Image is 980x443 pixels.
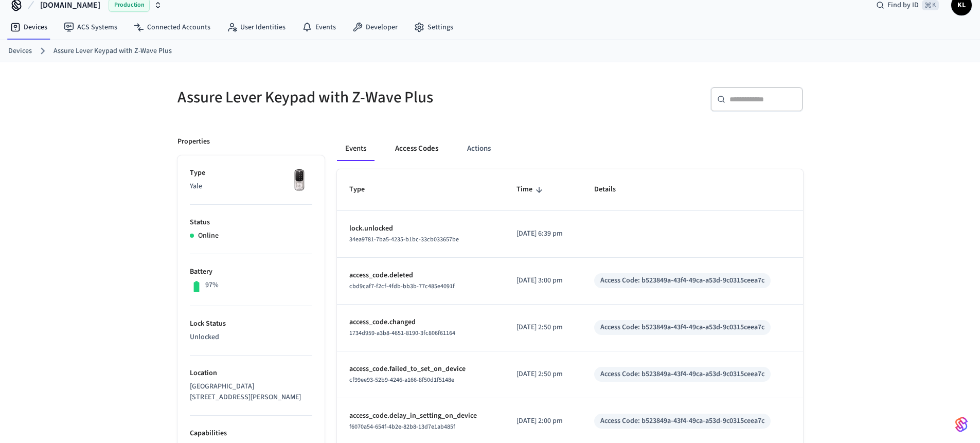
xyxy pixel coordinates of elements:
[349,182,378,198] span: Type
[516,416,570,427] p: [DATE] 2:00 pm
[177,87,484,108] h5: Assure Lever Keypad with Z-Wave Plus
[337,136,803,161] div: ant example
[294,18,344,37] a: Events
[190,381,312,403] p: [GEOGRAPHIC_DATA][STREET_ADDRESS][PERSON_NAME]
[349,364,492,375] p: access_code.failed_to_set_on_device
[126,18,219,37] a: Connected Accounts
[54,46,172,57] a: Assure Lever Keypad with Z-Wave Plus
[600,416,764,427] div: Access Code: b523849a-43f4-49ca-a53d-9c0315ceea7c
[56,18,126,37] a: ACS Systems
[406,18,461,37] a: Settings
[349,317,492,328] p: access_code.changed
[190,318,312,329] p: Lock Status
[177,136,210,147] p: Properties
[337,136,375,161] button: Events
[198,231,219,241] p: Online
[190,267,312,277] p: Battery
[190,368,312,379] p: Location
[600,369,764,380] div: Access Code: b523849a-43f4-49ca-a53d-9c0315ceea7c
[190,181,312,192] p: Yale
[190,332,312,343] p: Unlocked
[8,46,32,57] a: Devices
[287,168,312,193] img: Yale Assure Touchscreen Wifi Smart Lock, Satin Nickel, Front
[349,223,492,234] p: lock.unlocked
[516,182,546,198] span: Time
[516,322,570,333] p: [DATE] 2:50 pm
[349,411,492,421] p: access_code.delay_in_setting_on_device
[190,217,312,228] p: Status
[2,18,56,37] a: Devices
[190,168,312,179] p: Type
[600,322,764,333] div: Access Code: b523849a-43f4-49ca-a53d-9c0315ceea7c
[349,329,455,338] span: 1734d959-a3b8-4651-8190-3fc806f61164
[459,136,499,161] button: Actions
[349,235,459,244] span: 34ea9781-7ba5-4235-b1bc-33cb033657be
[190,428,312,439] p: Capabilities
[516,275,570,286] p: [DATE] 3:00 pm
[349,270,492,281] p: access_code.deleted
[349,376,454,384] span: cf99ee93-52b9-4246-a166-8f50d1f5148e
[205,280,219,291] p: 97%
[594,182,629,198] span: Details
[516,228,570,239] p: [DATE] 6:39 pm
[600,275,764,286] div: Access Code: b523849a-43f4-49ca-a53d-9c0315ceea7c
[516,369,570,380] p: [DATE] 2:50 pm
[219,18,294,37] a: User Identities
[387,136,447,161] button: Access Codes
[349,282,455,291] span: cbd9caf7-f2cf-4fdb-bb3b-77c485e4091f
[955,416,968,433] img: SeamLogoGradient.69752ec5.svg
[349,422,455,431] span: f6070a54-654f-4b2e-82b8-13d7e1ab485f
[344,18,406,37] a: Developer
